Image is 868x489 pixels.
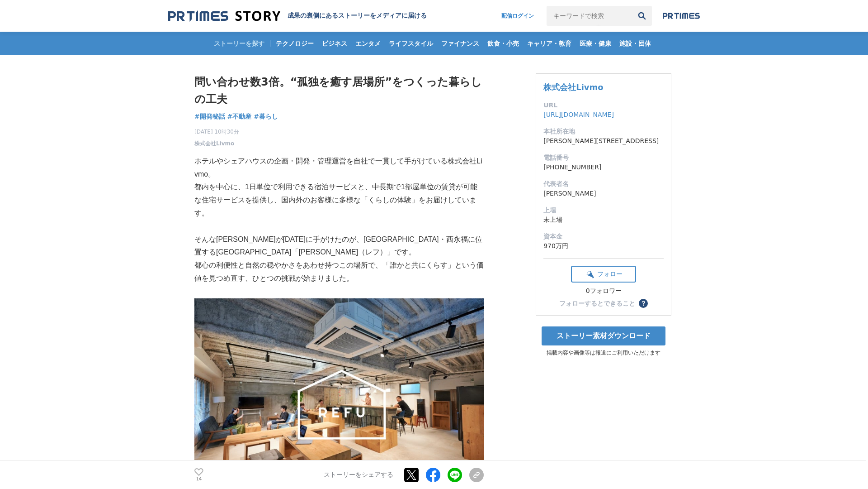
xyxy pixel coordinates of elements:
a: #不動産 [227,112,252,121]
a: ファイナンス [438,32,483,55]
dd: 970万円 [543,241,664,251]
span: キャリア・教育 [524,39,575,48]
p: ストーリーをシェアする [324,471,393,479]
span: エンタメ [352,39,384,48]
div: フォローするとできること [559,300,635,307]
dt: 上場 [543,206,664,215]
a: キャリア・教育 [524,32,575,55]
span: ライフスタイル [385,39,437,48]
p: 14 [194,477,203,481]
span: ファイナンス [438,39,483,48]
span: 医療・健康 [576,39,615,48]
p: 都内を中心に、1日単位で利用できる宿泊サービスと、中長期で1部屋単位の賃貸が可能な住宅サービスを提供し、国内外のお客様に多様な「くらしの体験」をお届けしています。 [194,181,484,220]
dd: [PHONE_NUMBER] [543,163,664,172]
span: 飲食・小売 [484,39,523,48]
a: 株式会社Livmo [194,139,234,148]
p: 掲載内容や画像等は報道にご利用いただけます [536,349,671,357]
a: テクノロジー [272,32,317,55]
span: テクノロジー [272,39,317,48]
p: 都心の利便性と自然の穏やかさをあわせ持つこの場所で、「誰かと共にくらす」という価値を見つめ直す、ひとつの挑戦が始まりました。 [194,259,484,285]
a: 施設・団体 [616,32,655,55]
span: 施設・団体 [616,39,655,48]
dt: 電話番号 [543,153,664,163]
a: ビジネス [318,32,351,55]
span: #開発秘話 [194,112,225,120]
span: ビジネス [318,39,351,48]
p: そんな[PERSON_NAME]が[DATE]に手がけたのが、[GEOGRAPHIC_DATA]・西永福に位置する[GEOGRAPHIC_DATA]「[PERSON_NAME]（レフ）」です。 [194,233,484,259]
dt: URL [543,101,664,110]
a: [URL][DOMAIN_NAME] [543,111,614,118]
a: 株式会社Livmo [543,82,604,92]
span: [DATE] 10時30分 [194,128,239,136]
dt: 資本金 [543,232,664,241]
a: 医療・健康 [576,32,615,55]
span: ？ [640,300,646,307]
button: 検索 [632,6,652,26]
a: 配信ログイン [492,6,543,26]
dd: [PERSON_NAME][STREET_ADDRESS] [543,136,664,146]
img: 成果の裏側にあるストーリーをメディアに届ける [168,10,280,22]
a: 飲食・小売 [484,32,523,55]
span: #暮らし [254,112,278,120]
img: prtimes [663,12,700,19]
dt: 本社所在地 [543,127,664,136]
a: #暮らし [254,112,278,121]
a: ライフスタイル [385,32,437,55]
a: #開発秘話 [194,112,225,121]
a: 成果の裏側にあるストーリーをメディアに届ける 成果の裏側にあるストーリーをメディアに届ける [168,10,427,22]
button: ？ [639,299,648,308]
a: エンタメ [352,32,384,55]
dd: 未上場 [543,215,664,225]
h1: 問い合わせ数3倍。“孤独を癒す居場所”をつくった暮らしの工夫 [194,73,484,108]
div: 0フォロワー [571,287,636,295]
span: #不動産 [227,112,252,120]
dd: [PERSON_NAME] [543,189,664,198]
p: ホテルやシェアハウスの企画・開発・管理運営を自社で一貫して手がけている株式会社Livmo。 [194,155,484,181]
h2: 成果の裏側にあるストーリーをメディアに届ける [288,12,427,20]
input: キーワードで検索 [547,6,632,26]
a: ストーリー素材ダウンロード [542,326,665,345]
dt: 代表者名 [543,179,664,189]
button: フォロー [571,266,636,283]
img: thumbnail_eaed5980-8ed3-11f0-a98f-b321817949aa.png [194,298,484,489]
